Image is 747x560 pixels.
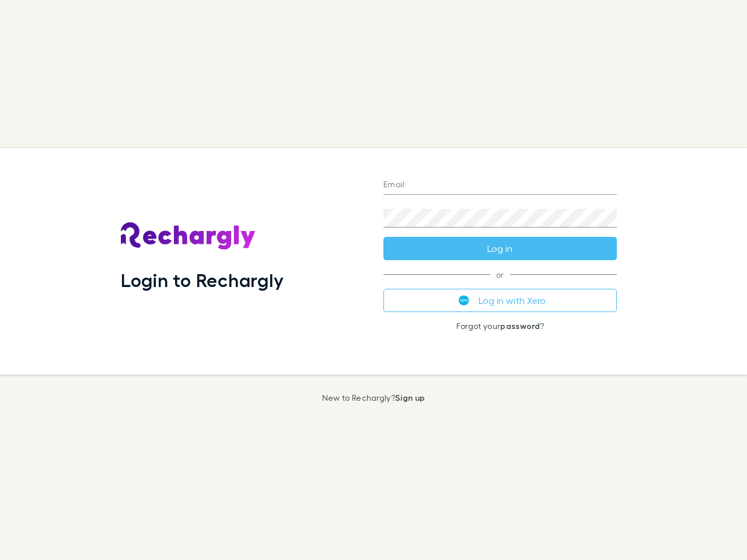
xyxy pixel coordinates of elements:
img: Rechargly's Logo [121,222,256,250]
span: or [383,274,617,275]
h1: Login to Rechargly [121,269,284,291]
a: Sign up [395,393,425,402]
button: Log in [383,237,617,260]
p: New to Rechargly? [322,393,425,402]
p: Forgot your ? [383,321,617,331]
img: Xero's logo [459,295,469,306]
a: password [500,321,540,331]
button: Log in with Xero [383,289,617,312]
